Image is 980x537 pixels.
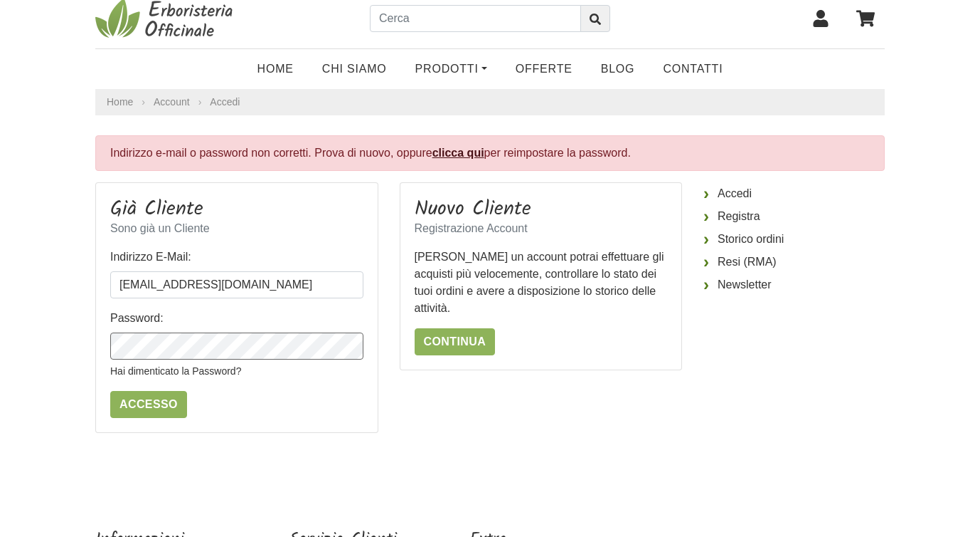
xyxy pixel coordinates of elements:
a: Accedi [210,96,240,108]
h3: Nuovo Cliente [415,197,668,221]
a: Account [154,95,190,110]
a: Continua [415,328,496,355]
div: Indirizzo e-mail o password non corretti. Prova di nuovo, oppure per reimpostare la password. [95,135,885,171]
label: Indirizzo E-Mail: [110,249,191,266]
p: Registrazione Account [415,220,668,237]
input: Accesso [110,391,187,418]
a: Home [243,55,308,83]
a: Registra [703,205,885,228]
label: Password: [110,310,164,327]
a: Blog [587,55,649,83]
h3: Già Cliente [110,197,363,221]
nav: breadcrumb [95,89,885,115]
a: Hai dimenticato la Password? [110,365,241,377]
a: Prodotti [401,55,501,83]
p: [PERSON_NAME] un account potrai effettuare gli acquisti più velocemente, controllare lo stato dei... [415,249,668,317]
p: Sono già un Cliente [110,220,363,237]
a: Accedi [703,182,885,205]
a: Chi Siamo [308,55,401,83]
input: Indirizzo E-Mail: [110,271,363,298]
a: Newsletter [703,273,885,296]
a: Resi (RMA) [703,251,885,273]
a: OFFERTE [501,55,587,83]
input: Cerca [370,5,581,32]
a: clicca qui [432,147,484,159]
a: Contatti [649,55,737,83]
a: Home [107,95,133,110]
a: Storico ordini [703,228,885,251]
